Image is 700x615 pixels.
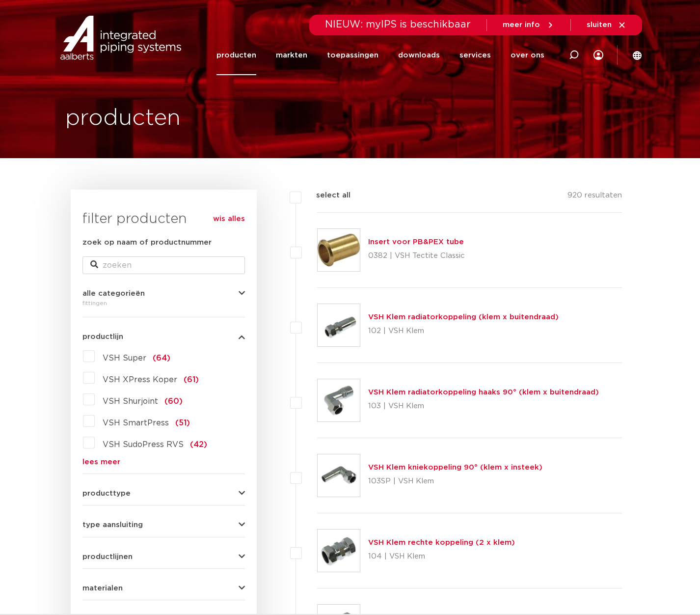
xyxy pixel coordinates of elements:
span: NIEUW: myIPS is beschikbaar [325,20,471,29]
a: VSH Klem rechte koppeling (2 x klem) [368,539,515,546]
a: VSH Klem radiatorkoppeling haaks 90° (klem x buitendraad) [368,389,599,396]
label: zoek op naam of productnummer [82,237,212,249]
p: 103 | VSH Klem [368,398,599,414]
img: Thumbnail for VSH Klem radiatorkoppeling haaks 90° (klem x buitendraad) [318,379,360,421]
p: 104 | VSH Klem [368,549,515,564]
button: productlijn [82,333,245,340]
button: materialen [82,585,245,592]
img: Thumbnail for VSH Klem kniekoppeling 90° (klem x insteek) [318,454,360,497]
a: lees meer [82,458,245,466]
a: meer info [503,21,555,29]
span: VSH SmartPress [103,419,169,427]
span: (64) [153,354,170,362]
a: VSH Klem kniekoppeling 90° (klem x insteek) [368,464,542,471]
span: producttype [82,490,131,497]
span: (61) [184,376,199,384]
button: producttype [82,490,245,497]
h1: producten [65,103,181,134]
div: fittingen [82,297,245,309]
span: (42) [190,441,207,448]
span: type aansluiting [82,521,143,529]
span: productlijnen [82,553,133,560]
p: 102 | VSH Klem [368,323,559,339]
a: Insert voor PB&PEX tube [368,238,464,246]
p: 103SP | VSH Klem [368,474,542,489]
span: materialen [82,585,123,592]
a: services [459,35,491,75]
img: Thumbnail for Insert voor PB&PEX tube [318,229,360,271]
div: my IPS [593,35,603,75]
a: wis alles [213,213,245,225]
h3: filter producten [82,209,245,229]
input: zoeken [82,256,245,274]
button: alle categorieën [82,290,245,297]
span: alle categorieën [82,290,145,297]
a: over ons [511,35,544,75]
p: 0382 | VSH Tectite Classic [368,248,465,264]
a: producten [216,35,256,75]
p: 920 resultaten [567,190,622,205]
span: VSH SudoPress RVS [103,441,184,448]
span: meer info [503,21,540,28]
span: VSH Super [103,354,146,362]
a: VSH Klem radiatorkoppeling (klem x buitendraad) [368,313,559,321]
button: type aansluiting [82,521,245,529]
a: markten [276,35,307,75]
span: VSH XPress Koper [103,376,177,384]
a: sluiten [587,21,626,29]
a: toepassingen [327,35,378,75]
span: productlijn [82,333,123,340]
nav: Menu [216,35,544,75]
img: Thumbnail for VSH Klem rechte koppeling (2 x klem) [318,530,360,572]
button: productlijnen [82,553,245,560]
span: VSH Shurjoint [103,397,158,405]
span: sluiten [587,21,612,28]
label: select all [301,190,350,201]
a: downloads [398,35,440,75]
img: Thumbnail for VSH Klem radiatorkoppeling (klem x buitendraad) [318,304,360,346]
span: (51) [175,419,190,427]
span: (60) [164,397,183,405]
